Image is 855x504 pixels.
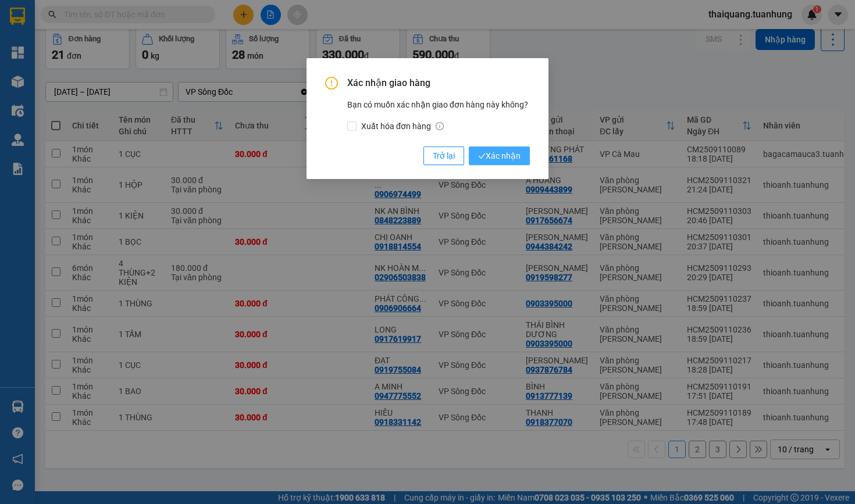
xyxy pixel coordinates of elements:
span: Trở lại [433,149,455,162]
span: check [478,152,486,160]
span: Xác nhận [478,149,521,162]
button: checkXác nhận [469,146,530,165]
button: Trở lại [423,146,464,165]
span: Xuất hóa đơn hàng [357,120,448,133]
span: exclamation-circle [325,77,338,90]
span: info-circle [436,122,444,130]
div: Bạn có muốn xác nhận giao đơn hàng này không? [347,98,530,133]
span: Xác nhận giao hàng [347,77,530,90]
